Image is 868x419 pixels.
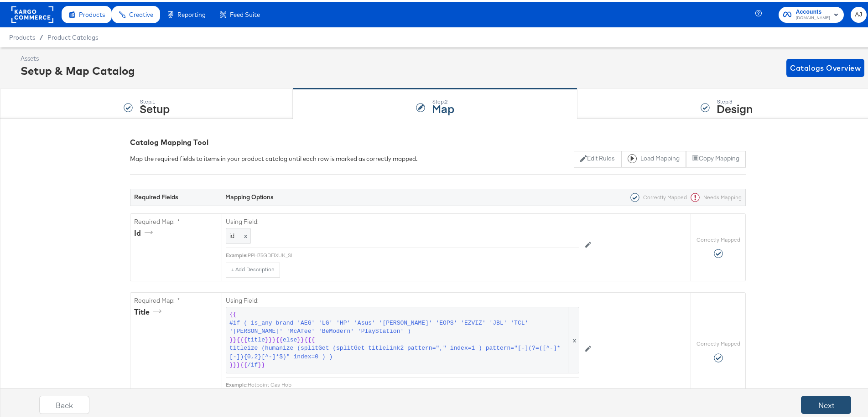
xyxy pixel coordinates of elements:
[130,153,417,161] div: Map the required fields to items in your product catalog until each row is marked as correctly ma...
[248,250,579,257] div: PPH75GDFIXUK_SI
[786,57,864,75] button: Catalogs Overview
[134,295,218,303] label: Required Map: *
[237,334,247,343] span: {{{
[130,135,746,146] div: Catalog Mapping Tool
[796,5,830,15] span: Accounts
[779,5,844,21] button: Accounts[DOMAIN_NAME]
[229,317,567,334] span: #if ( is_any brand 'AEG' 'LG' 'HP' 'Asus' '[PERSON_NAME]' 'EOPS' 'EZVIZ' 'JBL' 'TCL' '[PERSON_NAM...
[790,60,861,72] span: Catalogs Overview
[229,334,237,343] span: }}
[21,52,135,61] div: Assets
[79,9,105,16] span: Products
[854,8,863,18] span: AJ
[39,394,89,412] button: Back
[9,32,35,39] span: Products
[21,61,135,77] div: Setup & Map Catalog
[432,99,454,114] strong: Map
[801,394,851,412] button: Next
[851,5,867,21] button: AJ
[687,191,742,200] div: Needs Mapping
[283,334,297,343] span: else
[621,149,686,166] button: Load Mapping
[177,9,206,16] span: Reporting
[226,261,280,275] button: + Add Description
[226,295,579,303] label: Using Field:
[696,234,740,242] label: Correctly Mapped
[796,13,830,20] span: [DOMAIN_NAME]
[229,309,237,317] span: {{
[229,359,240,368] span: }}}
[140,99,170,114] strong: Setup
[304,334,315,343] span: {{{
[134,305,165,316] div: title
[717,97,753,103] div: Step: 3
[297,334,304,343] span: }}
[686,149,746,166] button: Copy Mapping
[568,305,579,371] span: x
[225,191,274,199] strong: Mapping Options
[275,334,283,343] span: {{
[229,230,234,238] span: id
[226,250,248,257] div: Example:
[134,226,156,237] div: id
[129,9,153,16] span: Creative
[134,191,178,199] strong: Required Fields
[134,216,218,224] label: Required Map: *
[240,359,247,368] span: {{
[230,9,260,16] span: Feed Suite
[226,216,579,224] label: Using Field:
[140,97,170,103] div: Step: 1
[258,359,265,368] span: }}
[47,32,98,39] a: Product Catalogs
[696,338,740,346] label: Correctly Mapped
[35,32,47,39] span: /
[627,191,687,200] div: Correctly Mapped
[247,359,258,368] span: /if
[247,334,265,343] span: title
[242,230,247,238] span: x
[229,342,567,359] span: titleize (humanize (splitGet (splitGet titlelink2 pattern="," index=1 ) pattern="[-](?=([^-]*[-])...
[432,97,454,103] div: Step: 2
[574,149,621,166] button: Edit Rules
[717,99,753,114] strong: Design
[265,334,275,343] span: }}}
